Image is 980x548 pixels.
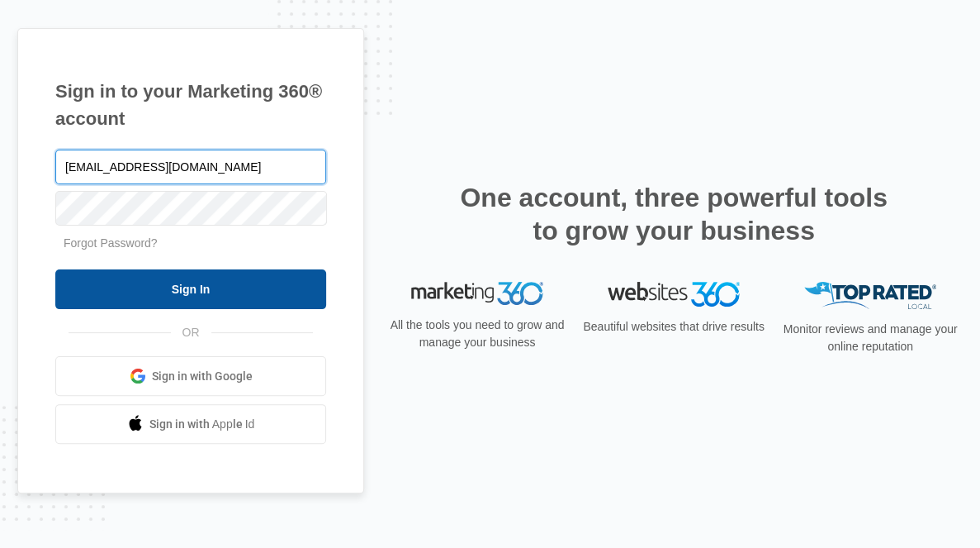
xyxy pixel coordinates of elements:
[778,321,963,355] p: Monitor reviews and manage your online reputation
[411,282,543,305] img: Marketing 360
[55,78,326,132] h1: Sign in to your Marketing 360® account
[804,282,936,309] img: Top Rated Local
[55,150,326,184] input: Email
[55,269,326,309] input: Sign In
[171,324,211,341] span: OR
[149,416,255,433] span: Sign in with Apple Id
[581,318,766,336] p: Beautiful websites that drive results
[455,181,892,247] h2: One account, three powerful tools to grow your business
[152,368,253,385] span: Sign in with Google
[608,282,740,306] img: Websites 360
[55,404,326,444] a: Sign in with Apple Id
[64,236,158,250] a: Forgot Password?
[55,356,326,396] a: Sign in with Google
[385,317,570,351] p: All the tools you need to grow and manage your business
